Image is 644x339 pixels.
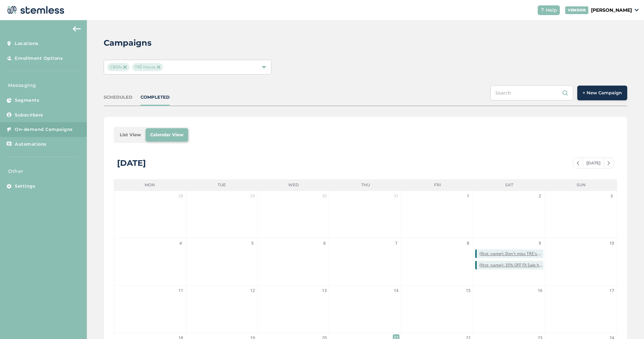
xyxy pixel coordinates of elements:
span: 5 [249,240,256,247]
img: icon-arrow-back-accent-c549486e.svg [73,26,81,32]
span: [DATE] [583,158,604,168]
li: Thu [330,179,401,191]
span: CBDfx [107,63,129,71]
p: [PERSON_NAME] [591,7,632,14]
span: Enrollment Options [15,55,63,62]
span: 7 [393,240,399,247]
li: Sun [545,179,617,191]
span: 12 [249,287,256,294]
span: Subscribers [15,112,43,118]
div: COMPLETED [141,94,170,101]
img: icon_down-arrow-small-66adaf34.svg [635,9,639,11]
span: 10 [608,240,615,247]
span: 4 [177,240,184,247]
span: 3 [608,193,615,199]
li: List View [115,128,146,142]
div: [DATE] [117,157,146,169]
span: 17 [608,287,615,294]
img: icon-help-white-03924b79.svg [540,8,544,12]
li: Tue [186,179,258,191]
img: icon-close-accent-8a337256.svg [123,65,126,69]
span: 1 [465,193,472,199]
img: icon-close-accent-8a337256.svg [157,65,160,69]
img: icon-chevron-left-b8c47ebb.svg [577,161,579,165]
span: 29 [249,193,256,199]
img: logo-dark-0685b13c.svg [5,3,64,17]
li: Mon [114,179,185,191]
input: Search [490,85,573,100]
span: Help [546,7,557,14]
span: {first_name}: Don't miss TRE's massive Summer Sale! Get 20% OFF site-wide. Shop now. Reply END to... [479,251,543,257]
span: 11 [177,287,184,294]
span: 28 [177,193,184,199]
span: Locations [15,40,39,47]
span: On-demand Campaigns [15,126,73,133]
h2: Campaigns [104,37,152,49]
span: 6 [321,240,328,247]
div: SCHEDULED [104,94,132,101]
span: 14 [393,287,399,294]
span: 16 [537,287,543,294]
li: Calendar View [146,128,188,142]
span: {first_name}: 35% OFF FX Sale happening now! Save on all your favorite products. Shop now. Reply ... [479,262,543,268]
span: 13 [321,287,328,294]
iframe: Chat Widget [610,307,644,339]
li: Fri [401,179,473,191]
span: + New Campaign [583,90,622,96]
span: 15 [465,287,472,294]
span: 30 [321,193,328,199]
span: 8 [465,240,472,247]
span: Settings [15,183,35,190]
span: 2 [537,193,543,199]
span: 31 [393,193,399,199]
span: Segments [15,97,39,104]
li: Wed [258,179,329,191]
img: icon-chevron-right-bae969c5.svg [607,161,610,165]
li: Sat [473,179,545,191]
button: + New Campaign [577,86,627,100]
div: VENDOR [565,6,588,14]
span: Automations [15,141,47,148]
span: 9 [537,240,543,247]
span: TRĒ House [132,63,163,71]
